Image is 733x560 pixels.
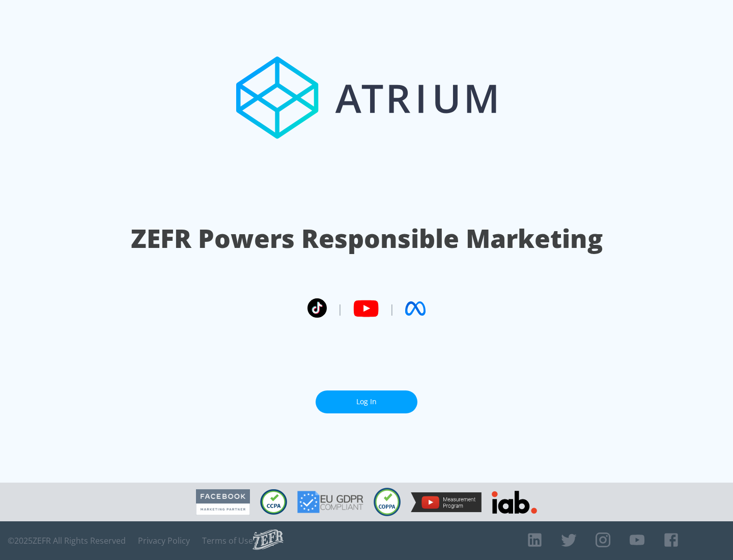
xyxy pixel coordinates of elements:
img: COPPA Compliant [374,488,401,516]
img: CCPA Compliant [260,489,287,515]
a: Privacy Policy [138,536,190,546]
img: GDPR Compliant [297,491,363,513]
img: Facebook Marketing Partner [196,489,250,515]
span: | [389,301,395,316]
img: IAB [492,491,537,514]
span: © 2025 ZEFR All Rights Reserved [8,536,126,546]
img: YouTube Measurement Program [411,492,482,512]
a: Log In [316,390,417,413]
h1: ZEFR Powers Responsible Marketing [131,221,603,256]
a: Terms of Use [202,536,253,546]
span: | [337,301,343,316]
